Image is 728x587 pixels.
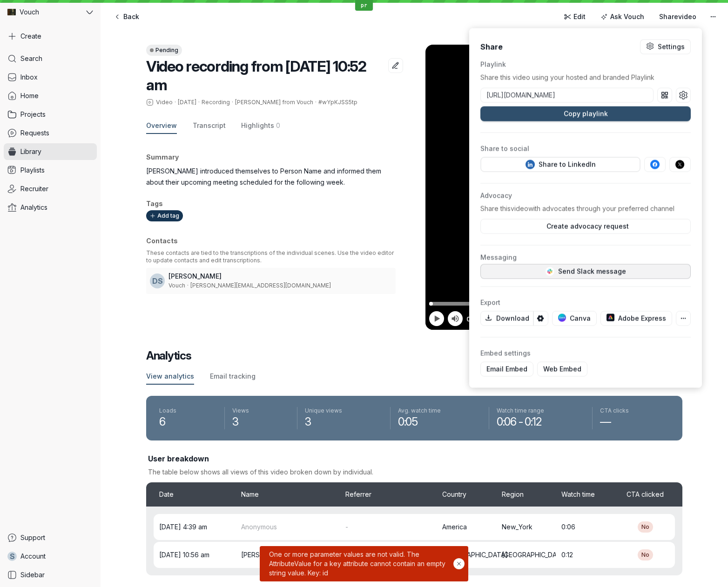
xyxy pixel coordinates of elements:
button: Playlink settings [676,88,691,103]
button: Hide notification [453,558,465,569]
span: · [173,99,178,106]
span: [GEOGRAPHIC_DATA] [442,550,508,560]
button: Share with other apps [676,311,691,326]
span: Recording [202,99,230,106]
span: Analytics [20,203,47,212]
button: Create LinkedIn post [481,157,640,172]
button: Sharevideo [654,9,702,24]
span: Edit [573,12,586,21]
a: Sidebar [4,567,97,583]
div: Messaging [480,253,691,262]
span: CTA clicks [600,407,669,414]
button: Web Embed [537,362,587,377]
span: · [196,99,202,106]
span: · [230,99,235,106]
p: The table below shows all views of this video broken down by individual. [148,467,681,477]
span: Back [123,12,139,21]
p: These contacts are tied to the transcriptions of the individual scenes. Use the video editor to u... [146,249,396,264]
span: Summary [146,153,179,161]
span: 0 [276,121,280,130]
span: Home [20,91,39,100]
span: Projects [20,110,46,119]
a: Back [108,9,145,24]
span: Playlists [20,166,45,175]
span: Overview [146,121,177,130]
span: 0:05 [398,414,481,429]
div: [DATE] 10:56 am [154,543,236,567]
span: Email tracking [210,372,256,381]
img: Vouch avatar [7,8,16,16]
button: Pending [146,45,182,56]
span: · [185,282,190,289]
a: Edit [558,9,591,24]
span: [DATE] [178,99,196,106]
a: Recruiter [4,180,97,197]
span: Unique views [305,407,383,414]
span: Ask Vouch [610,12,644,21]
span: One or more parameter values are not valid. The AttributeValue for a key attribute cannot contain... [267,550,453,578]
button: Edit title [388,58,403,73]
a: SAccount [4,548,97,565]
button: Download [480,311,533,326]
span: Copy playlink [563,109,607,119]
span: Avg. watch time [398,407,481,414]
div: Watch time [556,482,615,507]
span: Video [156,99,173,106]
span: Create advocacy request [542,222,628,231]
a: Support [4,529,97,546]
div: CTA clicked [615,482,675,507]
a: Playlists [4,162,97,179]
span: Sidebar [20,570,45,580]
span: Vouch [169,282,185,289]
a: Home [4,87,97,104]
a: Library [4,143,97,160]
h3: Share [480,42,503,52]
div: [DATE] 4:39 am [154,515,236,539]
span: #wYpKJSS5tp [318,99,357,106]
span: 3 [305,414,383,429]
div: No [638,521,653,533]
span: D [152,276,158,286]
div: Name [236,482,340,507]
div: 0:06 [556,515,615,539]
button: Ask Vouch [595,9,650,24]
div: Vouch [4,4,84,20]
span: [PERSON_NAME] from Vouch [235,99,313,106]
button: Send Slack message [480,264,691,279]
span: America [442,522,467,532]
span: Library [20,147,41,156]
div: Sharevideo [469,28,702,388]
span: New_York [502,522,533,532]
span: Contacts [146,237,178,245]
p: Share this video using your hosted and branded Playlink [480,73,691,82]
p: [PERSON_NAME] introduced themselves to Person Name and informed them about their upcoming meeting... [146,166,396,188]
span: Views [232,407,290,414]
span: Search [20,54,42,63]
span: S [158,276,163,286]
a: Projects [4,106,97,123]
span: [PERSON_NAME] [241,550,293,560]
button: Playlink settings [640,40,691,54]
h3: User breakdown [148,454,681,464]
span: Canva [558,314,591,323]
span: 6 [159,414,217,429]
h4: Embed settings [480,349,691,358]
span: [PERSON_NAME][EMAIL_ADDRESS][DOMAIN_NAME] [190,282,331,289]
a: Analytics [4,199,97,216]
div: Share to LinkedIn [525,160,595,169]
span: Support [20,533,45,542]
span: Requests [20,128,49,138]
h4: Export [480,298,691,307]
button: Create [4,28,97,45]
span: - [345,522,348,532]
span: Tags [146,200,163,207]
span: Loads [159,407,217,414]
span: Recruiter [20,184,48,193]
h3: [PERSON_NAME] [169,272,392,281]
span: [GEOGRAPHIC_DATA] [502,550,567,560]
h4: Playlink [480,60,691,69]
div: Referrer [340,482,437,507]
h4: Share to social [480,144,691,153]
span: Transcript [193,121,226,130]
